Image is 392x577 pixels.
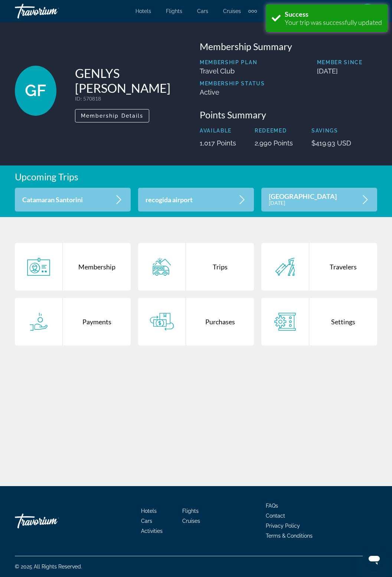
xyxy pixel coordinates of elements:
[266,533,313,539] a: Terms & Conditions
[63,298,131,345] div: Payments
[138,298,254,345] a: Purchases
[266,503,278,509] a: FAQs
[317,59,377,65] p: Member Since
[223,8,241,14] a: Cruises
[138,243,254,291] a: Trips
[182,508,199,514] a: Flights
[255,139,293,147] p: 2,990 Points
[15,188,131,212] a: Catamaran Santorini
[200,59,265,65] p: Membership Plan
[15,564,82,570] span: © 2025 All Rights Reserved.
[266,523,300,529] a: Privacy Policy
[146,197,193,203] p: recogida airport
[358,3,377,19] button: User Menu
[309,243,377,291] div: Travelers
[15,1,89,21] a: Travorium
[138,188,254,212] a: recogida airport
[75,95,81,102] span: ID
[200,81,265,86] p: Membership Status
[81,113,144,119] span: Membership Details
[75,109,150,122] button: Membership Details
[15,243,131,291] a: Membership
[15,171,78,182] h2: Upcoming Trips
[141,508,157,514] a: Hotels
[75,95,192,102] p: : 570818
[309,298,377,345] div: Settings
[15,298,131,345] a: Payments
[362,547,386,571] iframe: Button to launch messaging window
[75,111,150,119] a: Membership Details
[269,200,337,206] p: [DATE]
[22,197,83,203] p: Catamaran Santorini
[182,518,200,524] a: Cruises
[311,139,351,147] p: $419.93 USD
[261,243,377,291] a: Travelers
[135,8,151,14] a: Hotels
[317,67,377,75] p: [DATE]
[200,139,236,147] p: 1,017 Points
[15,510,89,532] a: Travorium
[166,8,182,14] a: Flights
[255,128,293,134] p: Redeemed
[266,513,285,519] a: Contact
[261,188,377,212] a: [GEOGRAPHIC_DATA][DATE]
[311,128,351,134] p: Savings
[63,243,131,291] div: Membership
[141,518,152,524] a: Cars
[197,8,208,14] a: Cars
[141,528,163,534] a: Activities
[75,66,192,95] h1: GENLYS [PERSON_NAME]
[261,298,377,345] a: Settings
[25,81,46,100] span: GF
[200,109,377,120] h3: Points Summary
[186,243,254,291] div: Trips
[248,5,257,17] button: Extra navigation items
[200,67,265,75] p: Travel Club
[200,41,377,52] h3: Membership Summary
[269,193,337,200] p: [GEOGRAPHIC_DATA]
[285,10,382,18] div: Success
[285,18,382,26] div: Your trip was successfully updated
[186,298,254,345] div: Purchases
[200,88,265,96] p: Active
[200,128,236,134] p: Available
